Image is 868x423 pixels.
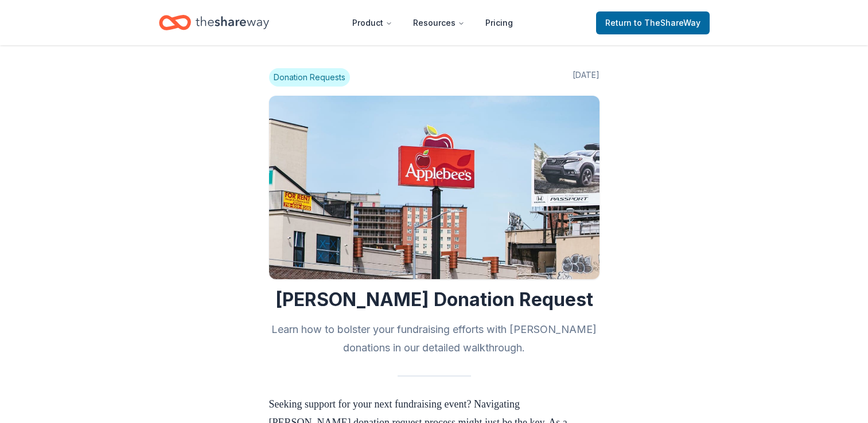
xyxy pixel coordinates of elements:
[269,96,600,279] img: Image for Applebee’s Donation Request
[634,18,700,28] span: to TheShareWay
[269,68,350,87] span: Donation Requests
[573,68,600,87] span: [DATE]
[596,11,710,34] a: Returnto TheShareWay
[159,9,269,36] a: Home
[605,16,700,30] span: Return
[343,11,402,34] button: Product
[404,11,474,34] button: Resources
[343,9,522,36] nav: Main
[269,288,600,311] h1: [PERSON_NAME] Donation Request
[269,320,600,357] h2: Learn how to bolster your fundraising efforts with [PERSON_NAME] donations in our detailed walkth...
[476,11,522,34] a: Pricing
